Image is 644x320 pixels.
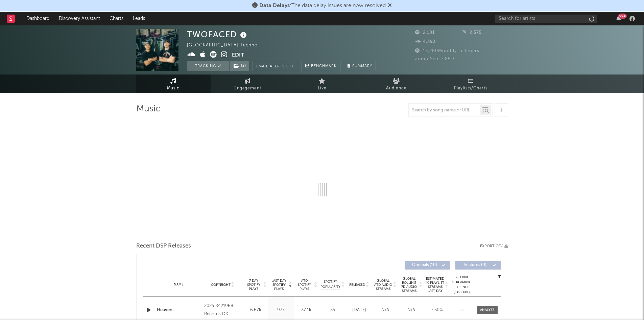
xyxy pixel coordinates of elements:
[187,61,229,71] button: Tracking
[232,51,244,60] button: Edit
[409,263,440,267] span: Originals ( 10 )
[426,277,445,293] span: Estimated % Playlist Streams Last Day
[374,279,392,291] span: Global ATD Audio Streams
[461,30,481,35] span: 2,575
[54,12,105,25] a: Discovery Assistant
[311,62,337,70] span: Benchmark
[157,307,201,314] a: Heaven
[105,12,128,25] a: Charts
[22,12,54,25] a: Dashboard
[270,279,288,291] span: Last Day Spotify Plays
[136,74,211,93] a: Music
[415,40,436,44] span: 4,393
[374,307,397,314] div: N/A
[455,261,501,270] button: Features(0)
[234,84,261,92] span: Engagement
[259,3,290,8] span: Data Delays
[426,307,449,314] div: ~ 30 %
[415,57,455,61] span: Jump Score: 85.3
[320,279,340,290] span: Spotify Popularity
[295,279,313,291] span: ATD Spotify Plays
[349,283,365,287] span: Released
[253,61,298,71] button: Email AlertsOff
[388,3,392,8] span: Dismiss
[415,30,435,35] span: 2,101
[400,277,419,293] span: Global Rolling 7D Audio Streams
[136,242,191,250] span: Recent DSP Releases
[318,84,327,92] span: Live
[211,283,231,287] span: Copyright
[187,41,265,49] div: [GEOGRAPHIC_DATA] | Techno
[460,263,491,267] span: Features ( 0 )
[352,64,372,68] span: Summary
[285,74,359,93] a: Live
[211,74,285,93] a: Engagement
[618,14,627,19] div: 99 +
[128,12,150,25] a: Leads
[386,84,407,92] span: Audience
[480,244,508,248] button: Export CSV
[302,61,340,71] a: Benchmark
[157,282,201,287] div: Name
[454,84,487,92] span: Playlists/Charts
[409,108,480,113] input: Search by song name or URL
[434,74,508,93] a: Playlists/Charts
[270,307,292,314] div: 977
[359,74,434,93] a: Audience
[230,61,249,71] button: (2)
[348,307,371,314] div: [DATE]
[204,302,241,318] div: 2025 8421968 Records DK
[321,307,344,314] div: 35
[245,279,263,291] span: 7 Day Spotify Plays
[245,307,267,314] div: 6.67k
[405,261,450,270] button: Originals(10)
[167,84,180,92] span: Music
[344,61,376,71] button: Summary
[229,61,249,71] span: ( 2 )
[415,49,479,53] span: 13,280 Monthly Listeners
[495,15,597,23] input: Search for artists
[295,307,317,314] div: 37.1k
[259,3,386,8] span: : The data delay issues are now resolved
[452,275,472,295] div: Global Streaming Trend (Last 60D)
[616,16,621,21] button: 99+
[286,65,294,68] em: Off
[187,29,248,40] div: TWOFACED
[400,307,423,314] div: N/A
